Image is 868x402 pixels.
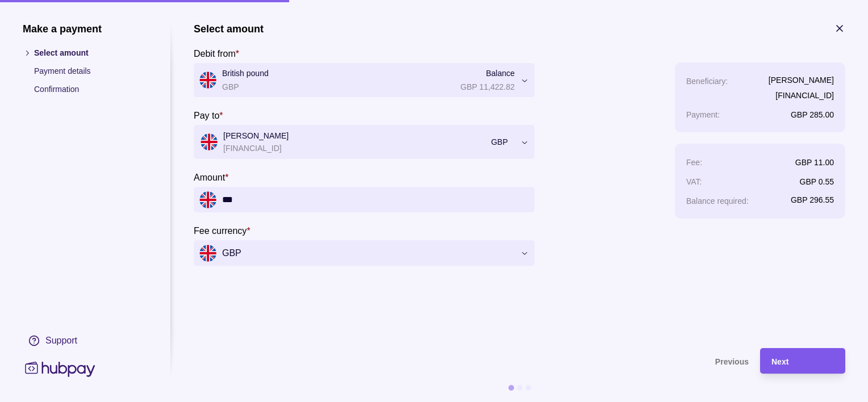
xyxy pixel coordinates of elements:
label: Debit from [194,47,239,60]
h1: Select amount [194,23,264,35]
label: Pay to [194,108,223,122]
p: Debit from [194,49,236,58]
h1: Make a payment [23,23,148,35]
span: Next [771,357,788,366]
p: [PERSON_NAME] [769,74,834,86]
label: Amount [194,170,228,184]
img: gb [201,133,218,150]
p: [FINANCIAL_ID] [769,89,834,102]
p: Fee : [686,158,702,167]
p: GBP 0.55 [800,177,834,186]
input: amount [222,187,529,212]
p: GBP 296.55 [791,195,834,204]
p: Payment details [34,65,148,77]
p: Beneficiary : [686,77,728,86]
p: Fee currency [194,226,247,236]
p: GBP 11.00 [795,158,834,167]
p: GBP 285.00 [791,110,834,119]
p: [PERSON_NAME] [223,129,485,142]
label: Fee currency [194,224,251,237]
p: VAT : [686,177,702,186]
p: Confirmation [34,83,148,95]
p: Select amount [34,47,148,59]
span: Previous [715,357,749,366]
button: Previous [194,348,749,374]
p: Balance required : [686,196,749,206]
img: gb [199,191,216,208]
p: Payment : [686,110,720,119]
button: Next [760,348,845,374]
p: Amount [194,173,225,182]
a: Support [23,329,148,353]
div: Support [45,334,77,347]
p: Pay to [194,111,219,120]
